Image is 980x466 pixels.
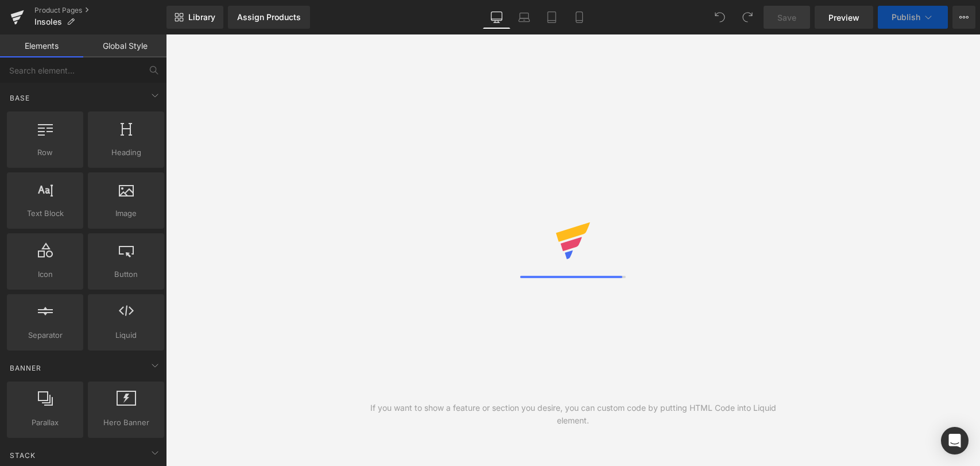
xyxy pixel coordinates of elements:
div: If you want to show a feature or section you desire, you can custom code by putting HTML Code int... [370,402,777,427]
span: Separator [10,329,80,341]
a: Mobile [565,6,593,29]
span: Text Block [10,207,80,219]
a: New Library [166,6,223,29]
a: Preview [815,6,873,29]
span: Preview [828,11,859,24]
a: Laptop [510,6,538,29]
a: Global Style [83,34,166,57]
span: Publish [892,13,920,22]
span: Banner [9,363,42,373]
span: Save [777,11,796,24]
span: Image [91,207,161,219]
span: Library [188,12,215,22]
span: Insoles [34,17,62,26]
span: Base [9,93,31,103]
span: Row [10,147,80,159]
span: Stack [9,450,37,461]
button: Redo [736,6,759,29]
button: Publish [878,6,948,29]
span: Parallax [10,417,80,429]
span: Button [91,268,161,280]
a: Tablet [538,6,565,29]
div: Assign Products [237,13,301,22]
span: Icon [10,268,80,280]
span: Heading [91,147,161,159]
button: More [952,6,975,29]
a: Desktop [483,6,510,29]
span: Liquid [91,329,161,341]
a: Product Pages [34,6,166,15]
div: Open Intercom Messenger [941,427,969,455]
span: Hero Banner [91,417,161,429]
button: Undo [708,6,731,29]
